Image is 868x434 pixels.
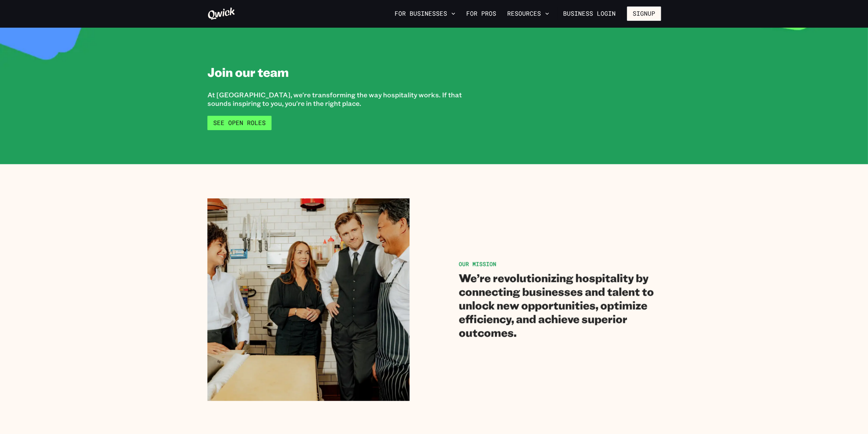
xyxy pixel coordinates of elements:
button: Resources [504,8,552,19]
a: Business Login [557,6,621,21]
h2: We’re revolutionizing hospitality by connecting businesses and talent to unlock new opportunities... [459,271,661,339]
button: Signup [627,6,661,21]
button: For Businesses [392,8,458,19]
h1: Join our team [207,64,289,80]
img: We’re revolutionizing hospitality by connecting businesses and talent to unlock new opportunities... [207,198,409,401]
a: See Open Roles [207,116,271,130]
p: At [GEOGRAPHIC_DATA], we're transforming the way hospitality works. If that sounds inspiring to y... [207,90,480,108]
span: OUR MISSION [459,260,496,267]
a: For Pros [464,8,499,19]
